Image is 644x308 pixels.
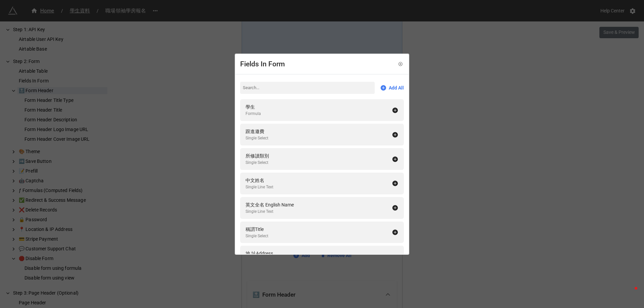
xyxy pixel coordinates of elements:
[246,184,273,190] div: Single Line Text
[621,285,637,301] iframe: Intercom live chat
[380,84,404,91] a: Add All
[246,177,273,184] div: 中文姓名
[246,160,269,166] div: Single Select
[240,59,285,70] div: Fields In Form
[246,111,261,117] div: Formula
[246,250,273,257] div: 地 址Address
[246,135,268,141] div: Single Select
[246,226,268,233] div: 稱謂Title
[240,82,375,94] input: Search...
[246,103,261,111] div: 學生
[246,201,294,208] div: 英文全名 English Name
[246,208,294,215] div: Single Line Text
[246,128,268,135] div: 跟進邀費
[246,152,269,160] div: 所修讀類別
[246,233,268,239] div: Single Select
